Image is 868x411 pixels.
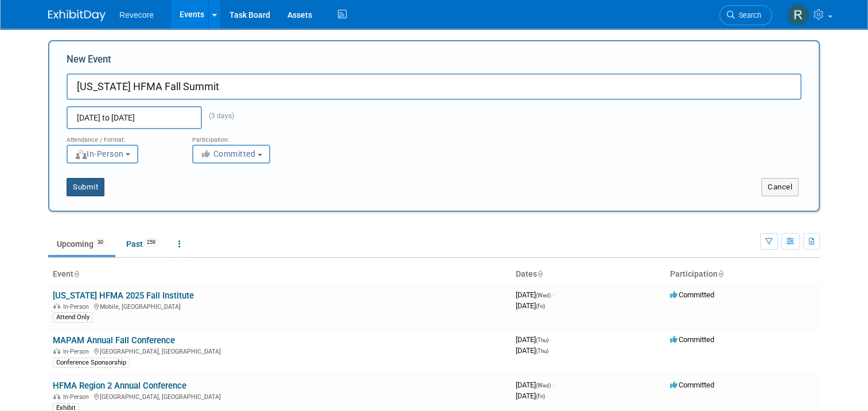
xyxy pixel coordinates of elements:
[53,335,175,346] a: MAPAM Annual Fall Conference
[53,301,507,311] div: Mobile, [GEOGRAPHIC_DATA]
[537,269,543,278] a: Sort by Start Date
[53,346,507,355] div: [GEOGRAPHIC_DATA], [GEOGRAPHIC_DATA]
[511,265,665,284] th: Dates
[516,381,554,389] span: [DATE]
[48,265,511,284] th: Event
[118,233,168,255] a: Past259
[516,346,548,355] span: [DATE]
[53,358,130,368] div: Conference Sponsorship
[516,335,552,344] span: [DATE]
[550,335,552,344] span: -
[536,382,551,389] span: (Wed)
[63,348,92,355] span: In-Person
[53,290,194,301] a: [US_STATE] HFMA 2025 Fall Institute
[719,5,772,25] a: Search
[718,269,723,278] a: Sort by Participation Type
[75,149,124,158] span: In-Person
[536,393,545,400] span: (Fri)
[53,391,507,401] div: [GEOGRAPHIC_DATA], [GEOGRAPHIC_DATA]
[670,381,714,389] span: Committed
[53,303,60,309] img: In-Person Event
[53,393,60,399] img: In-Person Event
[67,129,175,144] div: Attendance / Format:
[48,10,106,21] img: ExhibitDay
[552,290,554,299] span: -
[665,265,820,284] th: Participation
[192,145,270,164] button: Committed
[48,233,115,255] a: Upcoming30
[192,129,301,144] div: Participation:
[143,238,159,247] span: 259
[787,4,809,26] img: Rachael Sires
[536,348,548,354] span: (Thu)
[94,238,107,247] span: 30
[67,145,138,164] button: In-Person
[536,303,545,309] span: (Fri)
[516,301,545,310] span: [DATE]
[516,290,554,299] span: [DATE]
[73,269,79,278] a: Sort by Event Name
[536,292,551,298] span: (Wed)
[761,178,799,196] button: Cancel
[670,290,714,299] span: Committed
[67,53,111,71] label: New Event
[536,337,548,343] span: (Thu)
[516,391,545,400] span: [DATE]
[202,112,234,120] span: (3 days)
[63,393,92,401] span: In-Person
[53,348,60,354] img: In-Person Event
[119,10,154,20] span: Revecore
[53,312,93,323] div: Attend Only
[670,335,714,344] span: Committed
[200,149,256,158] span: Committed
[735,11,761,20] span: Search
[53,381,186,391] a: HFMA Region 2 Annual Conference
[67,106,202,129] input: Start Date - End Date
[67,178,104,196] button: Submit
[552,381,554,389] span: -
[67,73,801,100] input: Name of Trade Show / Conference
[63,303,92,311] span: In-Person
